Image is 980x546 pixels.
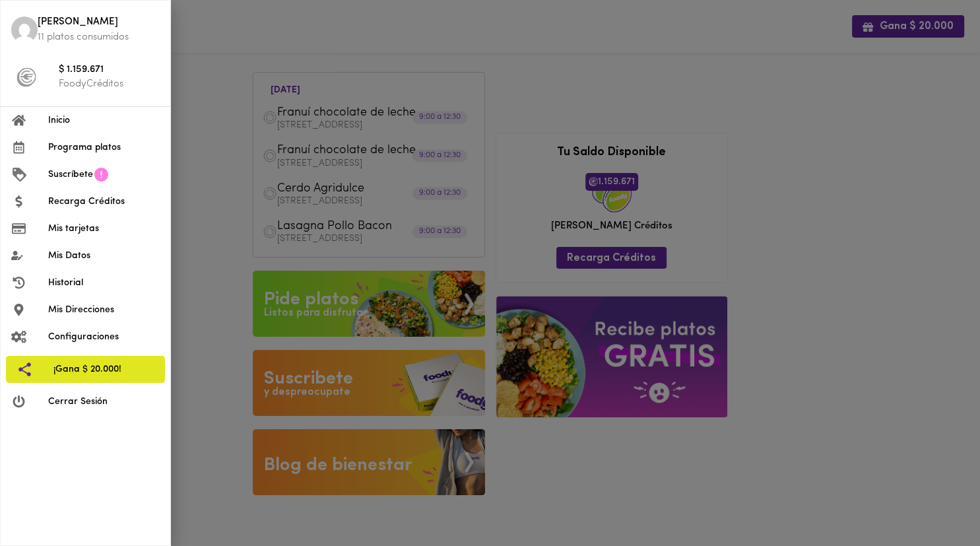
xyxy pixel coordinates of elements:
span: $ 1.159.671 [59,63,160,78]
p: 11 platos consumidos [38,30,160,44]
span: ¡Gana $ 20.000! [53,362,154,376]
span: Historial [48,276,160,290]
span: Cerrar Sesión [48,395,160,409]
span: Mis tarjetas [48,222,160,236]
span: [PERSON_NAME] [38,15,160,30]
span: Inicio [48,114,160,127]
span: Mis Direcciones [48,303,160,317]
img: foody-creditos-black.png [16,67,36,87]
span: Mis Datos [48,249,160,263]
span: Recarga Créditos [48,195,160,209]
span: Programa platos [48,141,160,154]
p: FoodyCréditos [59,77,160,91]
span: Suscríbete [48,168,93,182]
iframe: Messagebird Livechat Widget [903,469,967,533]
span: Configuraciones [48,330,160,344]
